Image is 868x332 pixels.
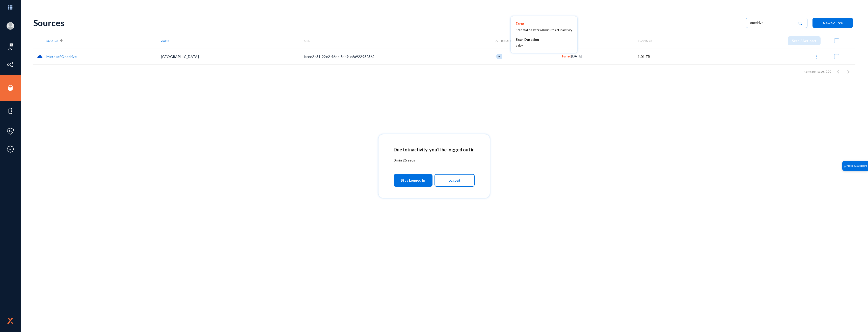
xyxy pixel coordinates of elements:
p: 0 min 25 secs [394,157,475,163]
button: Stay Logged In [394,174,433,187]
span: Stay Logged In [401,176,425,185]
h2: Due to inactivity, you’ll be logged out in [394,147,475,152]
button: Logout [435,174,475,187]
span: Logout [448,176,460,185]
